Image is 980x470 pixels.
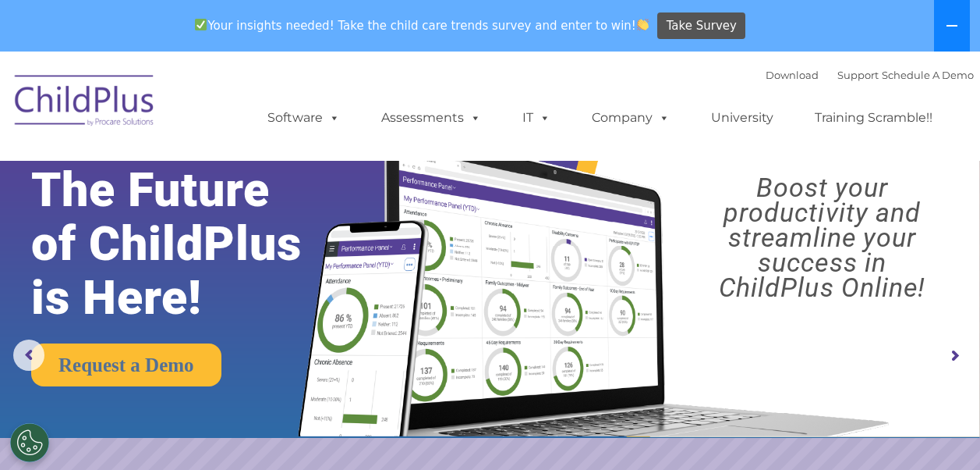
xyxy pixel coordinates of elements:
a: IT [507,102,566,134]
img: ✅ [195,19,207,30]
a: Request a Demo [31,344,221,386]
span: Phone number [217,167,283,179]
a: Training Scramble!! [799,102,948,134]
img: 👏 [637,19,649,30]
a: Take Survey [657,12,745,40]
a: Download [766,69,819,81]
button: Cookies Settings [10,423,49,462]
a: University [695,102,789,134]
a: Schedule A Demo [882,69,974,81]
span: Take Survey [667,12,737,40]
a: Assessments [366,102,497,134]
a: Software [252,102,356,134]
a: Support [837,69,879,81]
rs-layer: The Future of ChildPlus is Here! [31,163,344,325]
span: Last name [217,103,264,115]
font: | [766,69,974,81]
span: Your insights needed! Take the child care trends survey and enter to win! [189,10,656,41]
img: ChildPlus by Procare Solutions [7,64,163,142]
a: Company [576,102,685,134]
rs-layer: Boost your productivity and streamline your success in ChildPlus Online! [677,175,968,300]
